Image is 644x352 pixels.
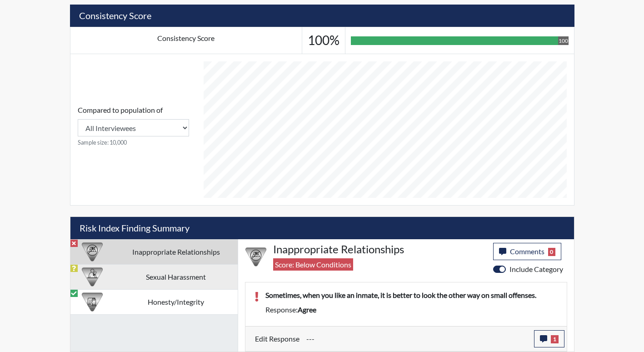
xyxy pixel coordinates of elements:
div: 100 [558,36,569,45]
td: Sexual Harassment [115,264,238,289]
span: Comments [510,247,544,256]
td: Consistency Score [70,27,302,54]
h3: 100% [308,33,339,48]
div: Response: [259,304,564,315]
h5: Risk Index Finding Summary [70,217,574,239]
h5: Consistency Score [70,5,574,27]
span: agree [298,305,316,314]
img: CATEGORY%20ICON-11.a5f294f4.png [82,292,103,312]
img: CATEGORY%20ICON-23.dd685920.png [82,267,103,287]
button: Comments0 [493,243,562,260]
td: Honesty/Integrity [115,289,238,314]
span: 1 [551,335,559,343]
small: Sample size: 10,000 [78,138,189,147]
button: 1 [534,330,564,347]
span: 0 [548,248,556,256]
div: Update the test taker's response, the change might impact the score [300,330,534,347]
label: Include Category [509,264,563,275]
label: Compared to population of [78,105,163,116]
label: Edit Response [255,330,300,347]
h4: Inappropriate Relationships [273,243,486,256]
td: Inappropriate Relationships [115,239,238,264]
p: Sometimes, when you like an inmate, it is better to look the other way on small offenses. [265,290,558,301]
img: CATEGORY%20ICON-14.139f8ef7.png [82,241,103,262]
span: Score: Below Conditions [273,258,353,271]
div: Consistency Score comparison among population [78,105,189,147]
img: CATEGORY%20ICON-14.139f8ef7.png [245,246,266,267]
